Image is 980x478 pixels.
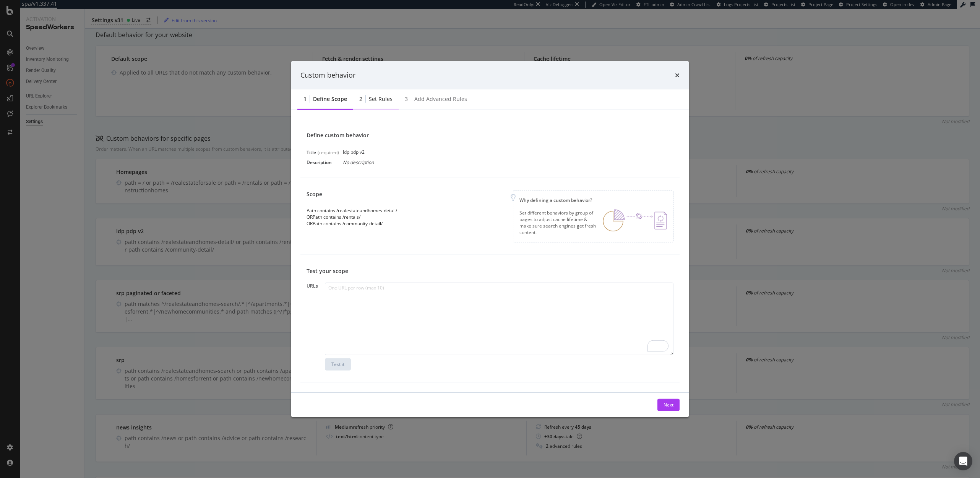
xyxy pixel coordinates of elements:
div: OR Path contains /community-detail/ [307,220,397,227]
div: Define custom behavior [307,131,673,139]
div: 1 [303,95,307,102]
div: OR Path contains /rentals/ [307,214,397,220]
button: Next [657,398,680,411]
div: Scope [307,190,397,198]
div: Path contains /realestateandhomes-detail/ [307,207,397,214]
div: Why defining a custom behavior? [519,197,667,203]
div: modal [291,61,689,417]
textarea: To enrich screen reader interactions, please activate Accessibility in Grammarly extension settings [325,282,673,355]
div: times [675,70,680,80]
div: Description [307,159,343,165]
div: ldp pdp v2 [343,149,480,155]
img: DEDJSpvk.png [603,210,667,232]
div: Test it [331,361,344,367]
div: Open Intercom Messenger [954,452,972,470]
div: 2 [359,95,362,102]
div: Test your scope [307,267,673,275]
em: No description [343,159,374,165]
button: Test it [325,358,351,370]
div: Set different behaviors by group of pages to adjust cache lifetime & make sure search engines get... [519,210,597,236]
div: Next [664,402,673,408]
div: Add advanced rules [414,95,467,102]
div: Set rules [369,95,393,102]
div: URLs [307,282,325,289]
div: Define scope [313,95,347,102]
div: (required) [318,149,339,155]
div: 3 [405,95,408,102]
div: Custom behavior [300,70,355,80]
div: Title [307,149,316,155]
